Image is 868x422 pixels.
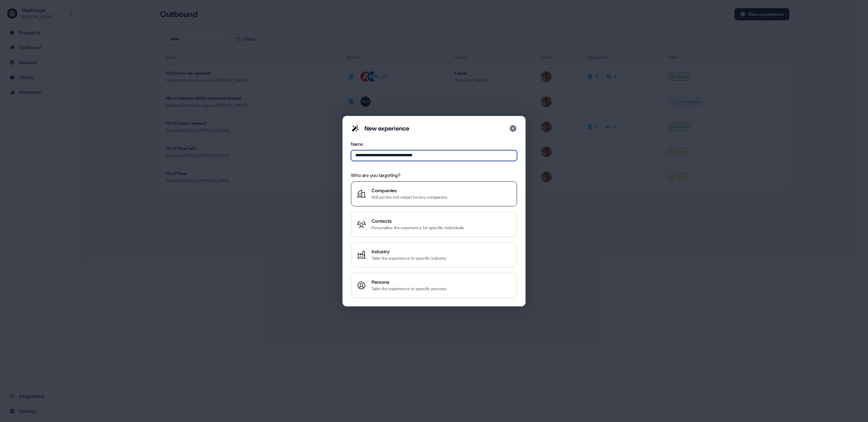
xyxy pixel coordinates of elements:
div: Industry [372,248,447,255]
button: CompaniesRoll out the red carpet for key companies [351,181,517,206]
div: Tailor the experience to specific persona [372,285,446,292]
div: Contacts [372,218,464,224]
div: Companies [372,187,447,194]
div: Personalise the experience for specific individuals [372,224,464,231]
button: IndustryTailor the experience to specific industry [351,242,517,267]
div: Who are you targeting? [351,172,517,179]
div: New experience [364,124,409,133]
div: Name [351,141,517,147]
button: PersonaTailor the experience to specific persona [351,273,517,298]
div: Roll out the red carpet for key companies [372,194,447,201]
div: Tailor the experience to specific industry [372,255,447,262]
button: ContactsPersonalise the experience for specific individuals [351,212,517,237]
div: Persona [372,279,446,285]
